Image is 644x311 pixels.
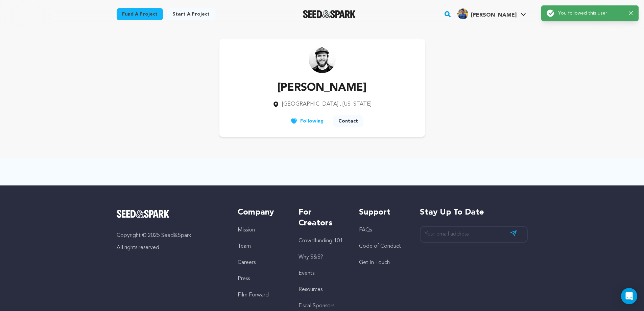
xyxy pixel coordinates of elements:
a: Seed&Spark Homepage [303,10,356,18]
a: Press [238,276,250,282]
button: Following [285,115,329,127]
h5: Stay up to date [420,207,528,218]
span: Brijesh G.'s Profile [456,7,527,21]
a: Resources [299,287,323,292]
a: Brijesh G.'s Profile [456,7,527,19]
a: Code of Conduct [359,244,401,249]
a: Fund a project [117,8,163,20]
img: aa3a6eba01ca51bb.jpg [457,8,468,19]
div: Brijesh G.'s Profile [457,8,517,19]
p: [PERSON_NAME] [272,80,372,96]
a: Careers [238,260,256,265]
a: Crowdfunding 101 [299,238,343,244]
a: Fiscal Sponsors [299,303,334,309]
input: Your email address [420,226,528,243]
a: FAQs [359,227,372,233]
h5: Company [238,207,285,218]
p: All rights reserved [117,244,224,252]
span: [GEOGRAPHIC_DATA] [282,102,338,107]
h5: For Creators [299,207,345,229]
p: You followed this user [558,10,623,17]
p: Copyright © 2025 Seed&Spark [117,231,224,240]
a: Mission [238,227,255,233]
img: Seed&Spark Logo Dark Mode [303,10,356,18]
a: Why S&S? [299,254,323,260]
a: Events [299,271,314,276]
div: Open Intercom Messenger [621,288,637,304]
a: Team [238,244,251,249]
a: Seed&Spark Homepage [117,210,224,218]
button: Contact [333,115,363,127]
span: , [US_STATE] [340,102,372,107]
a: Get In Touch [359,260,390,265]
a: Start a project [167,8,215,20]
span: [PERSON_NAME] [471,13,517,18]
h5: Support [359,207,406,218]
a: Film Forward [238,292,269,298]
img: Seed&Spark Logo [117,210,170,218]
img: https://seedandspark-static.s3.us-east-2.amazonaws.com/images/User/000/566/868/medium/0bbd8d09b2b... [309,46,336,73]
